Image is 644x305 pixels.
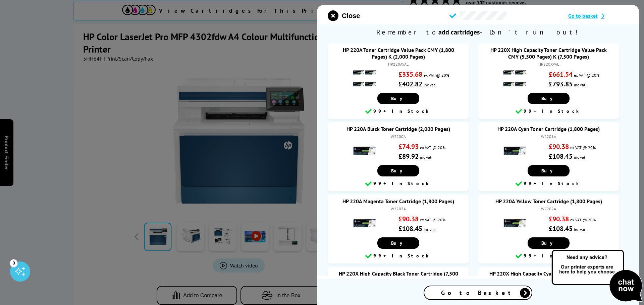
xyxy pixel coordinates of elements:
strong: £108.45 [549,224,573,233]
div: 99+ In Stock [331,252,466,260]
span: Remember to - Don’t run out! [317,24,639,40]
div: HP220AVAL [334,62,462,67]
strong: £661.54 [549,70,573,79]
img: HP 220A Magenta Toner Cartridge (1,800 Pages) [353,211,376,235]
span: inc vat [574,82,585,87]
strong: £74.93 [398,142,419,151]
a: HP 220A Black Toner Cartridge (2,000 Pages) [346,126,450,132]
strong: £108.45 [549,152,573,161]
a: HP 220A Toner Cartridge Value Pack CMY (1,800 Pages) K (2,000 Pages) [343,47,454,60]
a: Go to Basket [424,286,532,300]
div: 99+ In Stock [331,107,466,116]
a: HP 220A Yellow Toner Cartridge (1,800 Pages) [495,198,602,205]
div: 99+ In Stock [481,107,616,116]
span: ex VAT @ 20% [570,145,596,150]
div: W2201A [485,134,612,139]
b: add cartridges [438,28,480,36]
a: HP 220X High Capacity Toner Cartridge Value Pack CMY (5,500 Pages) K (7,500 Pages) [490,47,607,60]
span: ex VAT @ 20% [424,73,449,78]
div: 99+ In Stock [481,252,616,260]
img: Open Live Chat window [550,249,644,304]
strong: £793.85 [549,80,573,88]
div: W2203A [334,206,462,211]
span: ex VAT @ 20% [420,145,445,150]
strong: £90.38 [398,215,419,223]
strong: £108.45 [398,224,422,233]
span: Buy [541,168,556,174]
span: inc vat [420,155,431,160]
span: ex VAT @ 20% [420,217,445,222]
span: Go to Basket [441,289,515,297]
strong: £90.38 [549,215,569,223]
span: ex VAT @ 20% [570,217,596,222]
div: 3 [10,259,17,266]
strong: £402.82 [398,80,422,88]
a: HP 220A Cyan Toner Cartridge (1,800 Pages) [497,126,600,132]
div: W2200A [334,134,462,139]
strong: £335.68 [398,70,422,79]
span: Buy [541,240,556,246]
div: W2202A [485,206,612,211]
span: Buy [391,240,406,246]
span: Buy [541,95,556,101]
div: 99+ In Stock [481,180,616,188]
a: HP 220X High Capacity Cyan Toner Cartridge (5,500 Pages) [489,270,608,284]
span: inc vat [424,227,435,232]
span: inc vat [424,82,435,87]
strong: £89.92 [398,152,419,161]
span: ex VAT @ 20% [574,73,599,78]
strong: £90.38 [549,142,569,151]
a: HP 220X High Capacity Black Toner Cartridge (7,500 Pages) [339,270,458,284]
img: HP 220A Toner Cartridge Value Pack CMY (1,800 Pages) K (2,000 Pages) [353,67,376,90]
div: 99+ In Stock [331,180,466,188]
span: Buy [391,95,406,101]
img: HP 220A Yellow Toner Cartridge (1,800 Pages) [503,211,527,235]
div: HP220XVAL [485,62,612,67]
img: HP 220A Black Toner Cartridge (2,000 Pages) [353,139,376,162]
a: HP 220A Magenta Toner Cartridge (1,800 Pages) [342,198,454,205]
span: Buy [391,168,406,174]
button: close modal [328,10,360,21]
span: inc vat [574,227,585,232]
img: HP 220X High Capacity Toner Cartridge Value Pack CMY (5,500 Pages) K (7,500 Pages) [503,67,527,90]
span: Go to basket [568,12,598,19]
a: Go to basket [568,12,628,19]
span: Close [342,12,360,20]
span: inc vat [574,155,585,160]
img: HP 220A Cyan Toner Cartridge (1,800 Pages) [503,139,527,162]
